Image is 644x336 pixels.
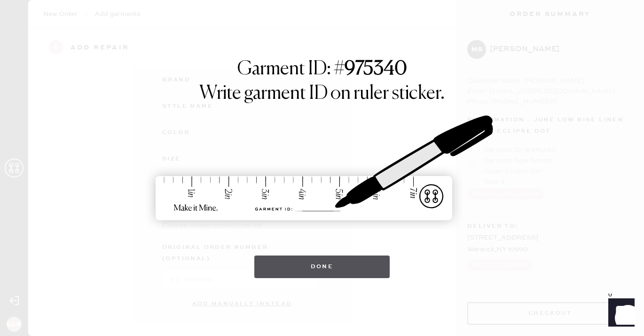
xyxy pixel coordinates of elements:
strong: 975340 [345,60,407,79]
h1: Garment ID: # [237,58,407,82]
h1: Write garment ID on ruler sticker. [199,82,445,105]
iframe: Front Chat [599,294,640,334]
img: ruler-sticker-sharpie.svg [146,91,498,246]
button: Done [254,256,390,278]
